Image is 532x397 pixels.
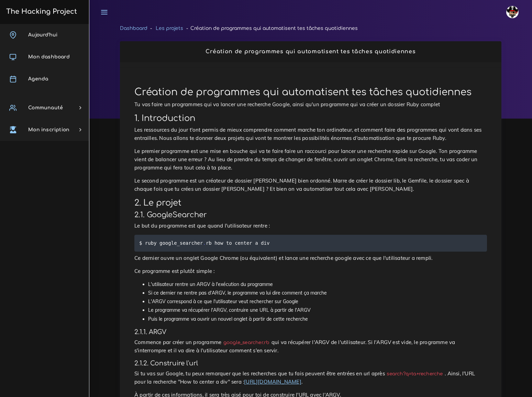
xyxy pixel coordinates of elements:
[134,177,487,193] p: Le second programme est un créateur de dossier [PERSON_NAME] bien ordonné. Marre de créer le doss...
[28,105,63,110] span: Communauté
[183,24,357,33] li: Création de programmes qui automatisent tes tâches quotidiennes
[134,100,487,109] p: Tu vas faire un programmes qui va lancer une recherche Google, ainsi qu'un programme qui va créer...
[148,280,487,289] li: L'utilisateur rentre un ARGV à l'exécution du programme
[28,54,70,59] span: Mon dashboard
[134,87,487,98] h1: Création de programmes qui automatisent tes tâches quotidiennes
[134,370,487,386] p: Si tu vas sur Google, tu peux remarquer que les recherches que tu fais peuvent être entrées en ur...
[385,370,445,377] code: search?q=ta+recherche
[134,338,487,355] p: Commence par créer un programme qui va récupérer l'ARGV de l'utilisateur. Si l'ARGV est vide, le ...
[134,211,487,219] h3: 2.1. GoogleSearcher
[28,127,69,132] span: Mon inscription
[244,378,301,385] a: [URL][DOMAIN_NAME]
[120,26,147,31] a: Dashboard
[134,126,487,142] p: Les ressources du jour t'ont permis de mieux comprendre comment marche ton ordinateur, et comment...
[127,48,494,55] h2: Création de programmes qui automatisent tes tâches quotidiennes
[203,240,206,246] span: .
[148,289,487,297] li: Si ce dernier ne rentre pas d'ARGV, le programme va lui dire comment ça marche
[134,222,487,230] p: Le but du programme est que quand l'utilisateur rentre :
[221,339,271,346] code: google_searcher.rb
[134,113,487,123] h2: 1. Introduction
[156,26,183,31] a: Les projets
[134,267,487,275] p: Ce programme est plutôt simple :
[134,360,487,367] h4: 2.1.2. Construire l'url
[134,198,487,208] h2: 2. Le projet
[148,315,487,323] li: Puis le programme va ouvrir un nouvel onglet à partir de cette recherche
[139,239,271,247] code: $ ruby google_searcher rb how to center a div
[28,76,48,81] span: Agenda
[134,254,487,262] p: Ce dernier ouvre un onglet Google Chrome (ou équivalent) et lance une recherche google avec ce qu...
[4,8,77,15] h3: The Hacking Project
[134,147,487,172] p: Le premier programme est une mise en bouche qui va te faire faire un raccourci pour lancer une re...
[506,6,519,18] img: avatar
[148,306,487,315] li: Le programme va récupérer l'ARGV, contruire une URL à partir de l'ARGV
[28,32,57,37] span: Aujourd'hui
[134,328,487,336] h4: 2.1.1. ARGV
[148,297,487,306] li: L'ARGV correspond à ce que l'utilisateur veut rechercher sur Google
